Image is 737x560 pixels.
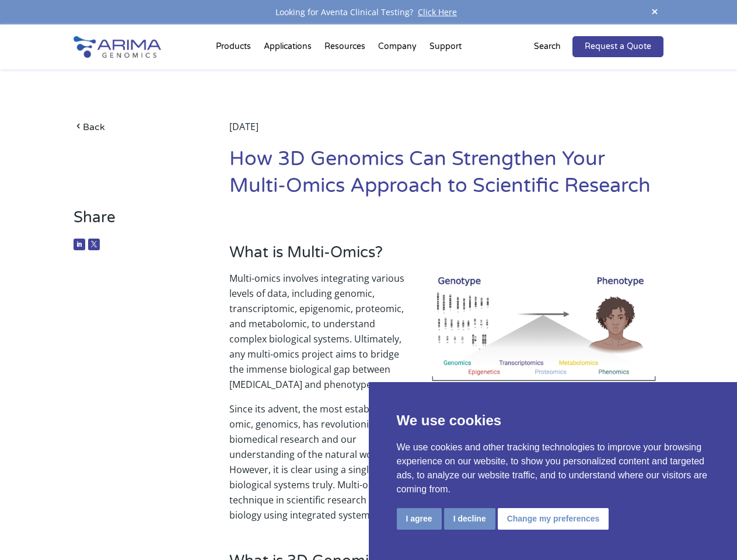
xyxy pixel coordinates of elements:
a: Back [74,119,197,135]
button: I agree [397,508,442,530]
h1: How 3D Genomics Can Strengthen Your Multi-Omics Approach to Scientific Research [229,146,663,208]
p: Since its advent, the most established omic, genomics, has revolutionized biomedical research and... [229,401,663,523]
p: Search [534,39,561,54]
a: Request a Quote [572,36,663,57]
img: Arima-Genomics-logo [74,36,161,58]
h3: Share [74,208,197,236]
p: We use cookies and other tracking technologies to improve your browsing experience on our website... [397,440,710,496]
h3: What is Multi-Omics? [229,243,663,271]
a: Click Here [413,6,462,17]
div: [DATE] [229,119,663,146]
div: Looking for Aventa Clinical Testing? [74,5,663,20]
p: We use cookies [397,410,710,431]
button: I decline [444,508,495,530]
p: Multi-omics involves integrating various levels of data, including genomic, transcriptomic, epige... [229,271,663,401]
button: Change my preferences [498,508,609,530]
